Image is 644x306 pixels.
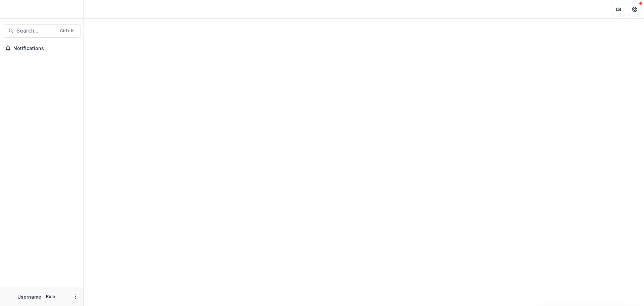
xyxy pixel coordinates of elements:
p: Role [44,294,57,300]
button: Search... [3,24,81,38]
button: Get Help [628,3,641,16]
div: Ctrl + K [59,27,75,35]
span: Notifications [13,46,78,51]
span: Search... [16,28,56,34]
p: Username [17,293,41,300]
button: Notifications [3,43,81,54]
nav: breadcrumb [87,4,115,14]
button: More [71,293,79,301]
button: Partners [612,3,625,16]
